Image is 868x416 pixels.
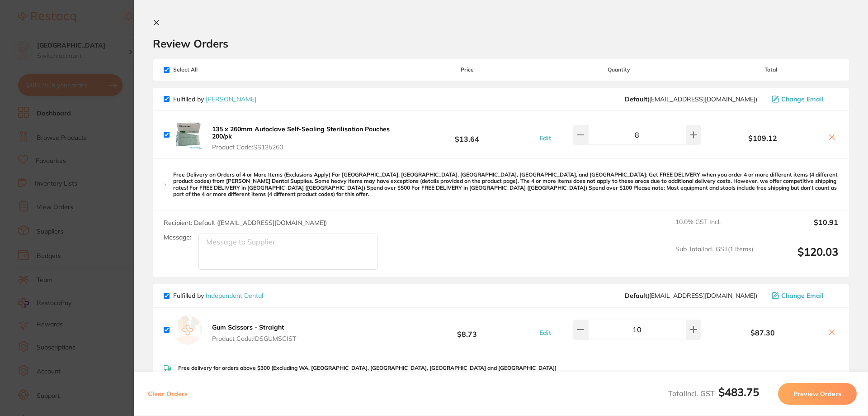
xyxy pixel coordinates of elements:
span: Total [703,67,838,73]
span: 10.0 % GST Incl. [675,218,753,238]
b: Default [625,292,647,300]
b: $8.73 [400,321,534,338]
button: Edit [537,134,554,142]
p: Free Delivery on Orders of 4 or More Items (Exclusions Apply) For [GEOGRAPHIC_DATA], [GEOGRAPHIC_... [173,172,838,198]
b: $87.30 [703,329,822,337]
span: Price [400,67,534,73]
button: Clear Orders [145,383,190,405]
button: Change Email [769,95,838,103]
span: Recipient: Default ( [EMAIL_ADDRESS][DOMAIN_NAME] ) [164,219,327,227]
span: Change Email [781,292,824,299]
label: Message: [164,234,191,241]
p: Fulfilled by [173,292,263,299]
a: [PERSON_NAME] [206,95,256,103]
p: Fulfilled by [173,96,256,103]
button: Change Email [769,292,838,300]
span: Product Code: IDSGUMSCIST [212,335,296,342]
b: $483.75 [718,385,759,399]
span: save@adamdental.com.au [625,96,757,103]
span: orders@independentdental.com.au [625,292,757,299]
img: bzBrZTN6eQ [173,120,202,149]
b: Gum Scissors - Straight [212,323,284,331]
h2: Review Orders [153,37,849,50]
b: $13.64 [400,126,534,143]
span: Sub Total Incl. GST ( 1 Items) [675,245,753,270]
span: Product Code: SS135260 [212,143,397,151]
b: 135 x 260mm Autoclave Self-Sealing Sterilisation Pouches 200/pk [212,125,390,140]
span: Change Email [781,96,824,103]
span: Quantity [535,67,703,73]
b: Default [625,95,647,103]
output: $10.91 [760,218,838,238]
a: Independent Dental [206,292,263,300]
button: Edit [537,329,554,337]
p: Free delivery for orders above $300 (Excluding WA, [GEOGRAPHIC_DATA], [GEOGRAPHIC_DATA], [GEOGRAP... [178,365,557,371]
button: Preview Orders [778,383,857,405]
img: empty.jpg [173,316,202,344]
output: $120.03 [760,245,838,270]
span: Select All [164,67,254,73]
b: $109.12 [703,134,822,142]
span: Total Incl. GST [668,389,759,398]
button: 135 x 260mm Autoclave Self-Sealing Sterilisation Pouches 200/pk Product Code:SS135260 [209,125,400,151]
button: Gum Scissors - Straight Product Code:IDSGUMSCIST [209,323,299,342]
